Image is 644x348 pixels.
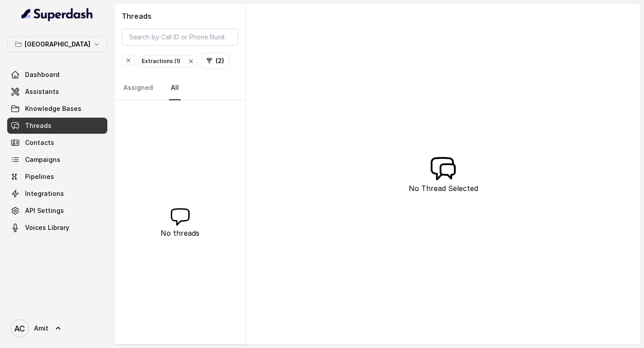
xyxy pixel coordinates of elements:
a: All [169,76,181,100]
p: [GEOGRAPHIC_DATA] [25,39,90,50]
span: Pipelines [25,172,54,181]
span: Campaigns [25,155,60,164]
span: Knowledge Bases [25,104,81,113]
a: Knowledge Bases [7,101,107,117]
span: Voices Library [25,223,69,232]
span: Integrations [25,189,64,198]
span: Assistants [25,87,59,96]
a: Integrations [7,186,107,202]
div: Extractions ( 1 ) [142,57,195,66]
a: API Settings [7,203,107,219]
a: Dashboard [7,67,107,83]
p: No Thread Selected [409,183,478,194]
input: Search by Call ID or Phone Number [122,29,238,46]
a: Voices Library [7,220,107,236]
span: API Settings [25,206,64,215]
button: Extractions (1) [139,55,198,67]
a: Threads [7,118,107,134]
button: (2) [201,53,229,69]
a: Amit [7,316,107,341]
a: Pipelines [7,169,107,185]
button: [GEOGRAPHIC_DATA] [7,36,107,52]
h2: Threads [122,11,238,21]
a: Campaigns [7,152,107,168]
span: Threads [25,121,51,130]
img: light.svg [21,7,93,21]
nav: Tabs [122,76,238,100]
span: Contacts [25,138,54,147]
a: Assigned [122,76,155,100]
span: Amit [34,324,48,333]
span: Dashboard [25,70,59,79]
p: No threads [161,228,199,238]
a: Contacts [7,135,107,151]
text: AC [14,324,25,333]
a: Assistants [7,84,107,100]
